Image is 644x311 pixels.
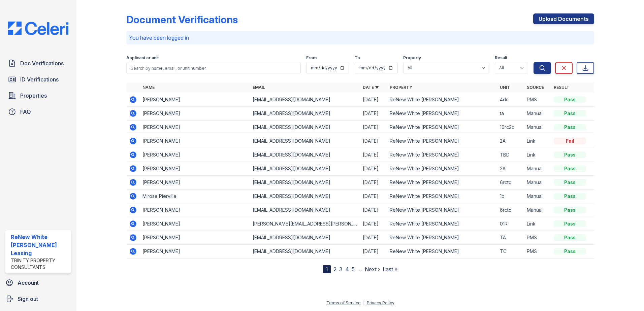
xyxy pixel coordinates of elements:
[524,231,551,245] td: PMS
[367,300,394,305] a: Privacy Policy
[554,124,586,131] div: Pass
[250,134,360,148] td: [EMAIL_ADDRESS][DOMAIN_NAME]
[616,284,637,304] iframe: chat widget
[554,193,586,200] div: Pass
[383,266,397,273] a: Last »
[554,138,586,144] div: Fail
[250,231,360,245] td: [EMAIL_ADDRESS][DOMAIN_NAME]
[360,231,387,245] td: [DATE]
[365,266,380,273] a: Next ›
[360,148,387,162] td: [DATE]
[524,176,551,189] td: Manual
[524,217,551,231] td: Link
[140,245,250,258] td: [PERSON_NAME]
[554,85,570,90] a: Result
[250,203,360,217] td: [EMAIL_ADDRESS][DOMAIN_NAME]
[363,85,379,90] a: Date ▼
[360,107,387,120] td: [DATE]
[250,245,360,258] td: [EMAIL_ADDRESS][DOMAIN_NAME]
[3,292,74,306] a: Sign out
[360,189,387,203] td: [DATE]
[360,245,387,258] td: [DATE]
[5,105,71,118] a: FAQ
[387,120,497,134] td: ReNew White [PERSON_NAME]
[357,265,362,273] span: …
[126,13,238,26] div: Document Verifications
[390,85,412,90] a: Property
[554,110,586,117] div: Pass
[11,233,68,257] div: ReNew White [PERSON_NAME] Leasing
[140,162,250,176] td: [PERSON_NAME]
[250,217,360,231] td: [PERSON_NAME][EMAIL_ADDRESS][PERSON_NAME][DOMAIN_NAME]
[250,107,360,120] td: [EMAIL_ADDRESS][DOMAIN_NAME]
[387,148,497,162] td: ReNew White [PERSON_NAME]
[497,120,524,134] td: 10rc2b
[360,176,387,189] td: [DATE]
[140,189,250,203] td: Mirose Pierville
[253,85,265,90] a: Email
[497,245,524,258] td: TC
[533,13,594,24] a: Upload Documents
[18,295,38,303] span: Sign out
[326,300,361,305] a: Terms of Service
[345,266,349,273] a: 4
[554,96,586,103] div: Pass
[387,245,497,258] td: ReNew White [PERSON_NAME]
[524,93,551,107] td: PMS
[524,162,551,176] td: Manual
[306,55,317,61] label: From
[5,73,71,86] a: ID Verifications
[387,107,497,120] td: ReNew White [PERSON_NAME]
[497,176,524,189] td: 6rctc
[20,108,31,116] span: FAQ
[20,75,59,83] span: ID Verifications
[554,179,586,186] div: Pass
[140,148,250,162] td: [PERSON_NAME]
[323,265,331,273] div: 1
[497,148,524,162] td: TBD
[387,176,497,189] td: ReNew White [PERSON_NAME]
[554,207,586,213] div: Pass
[524,148,551,162] td: Link
[527,85,544,90] a: Source
[250,148,360,162] td: [EMAIL_ADDRESS][DOMAIN_NAME]
[140,217,250,231] td: [PERSON_NAME]
[524,245,551,258] td: PMS
[497,217,524,231] td: 01R
[20,92,47,100] span: Properties
[497,93,524,107] td: 4dc
[403,55,421,61] label: Property
[250,176,360,189] td: [EMAIL_ADDRESS][DOMAIN_NAME]
[142,85,155,90] a: Name
[140,231,250,245] td: [PERSON_NAME]
[387,134,497,148] td: ReNew White [PERSON_NAME]
[387,231,497,245] td: ReNew White [PERSON_NAME]
[524,189,551,203] td: Manual
[387,217,497,231] td: ReNew White [PERSON_NAME]
[500,85,510,90] a: Unit
[360,162,387,176] td: [DATE]
[387,189,497,203] td: ReNew White [PERSON_NAME]
[524,120,551,134] td: Manual
[363,300,364,305] div: |
[140,120,250,134] td: [PERSON_NAME]
[497,162,524,176] td: 2A
[360,120,387,134] td: [DATE]
[250,93,360,107] td: [EMAIL_ADDRESS][DOMAIN_NAME]
[140,93,250,107] td: [PERSON_NAME]
[140,107,250,120] td: [PERSON_NAME]
[497,231,524,245] td: TA
[140,203,250,217] td: [PERSON_NAME]
[497,189,524,203] td: 1b
[497,203,524,217] td: 6rctc
[339,266,343,273] a: 3
[554,165,586,172] div: Pass
[126,62,301,74] input: Search by name, email, or unit number
[360,134,387,148] td: [DATE]
[387,203,497,217] td: ReNew White [PERSON_NAME]
[554,248,586,255] div: Pass
[250,120,360,134] td: [EMAIL_ADDRESS][DOMAIN_NAME]
[554,151,586,158] div: Pass
[554,220,586,227] div: Pass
